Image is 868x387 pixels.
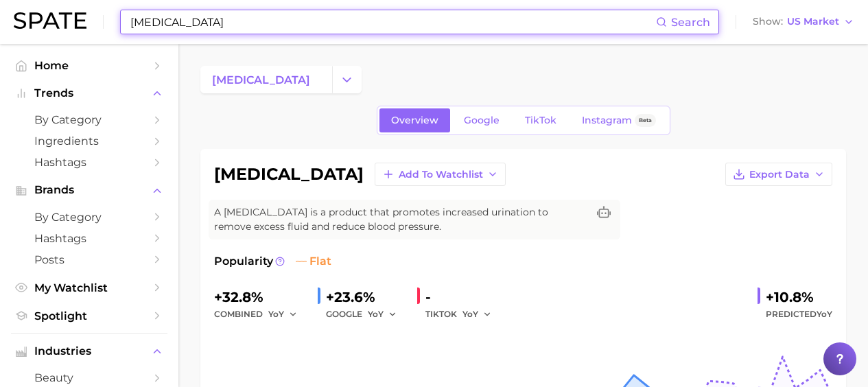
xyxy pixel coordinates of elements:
[11,152,167,173] a: Hashtags
[326,306,406,322] div: GOOGLE
[368,308,384,320] span: YoY
[34,371,144,384] span: beauty
[296,256,307,267] img: flat
[425,306,501,322] div: TIKTOK
[399,169,483,180] span: Add to Watchlist
[753,18,783,25] span: Show
[214,166,364,183] h1: [MEDICAL_DATA]
[11,207,167,228] a: by Category
[200,66,332,93] a: [MEDICAL_DATA]
[671,16,710,29] span: Search
[34,309,144,322] span: Spotlight
[14,12,86,29] img: SPATE
[214,253,273,270] span: Popularity
[766,306,832,322] span: Predicted
[464,115,500,126] span: Google
[296,253,331,270] span: flat
[452,108,511,132] a: Google
[639,115,652,126] span: Beta
[34,281,144,294] span: My Watchlist
[817,309,832,319] span: YoY
[582,115,632,126] span: Instagram
[11,83,167,104] button: Trends
[326,286,406,308] div: +23.6%
[391,115,438,126] span: Overview
[11,180,167,200] button: Brands
[11,228,167,249] a: Hashtags
[212,73,310,86] span: [MEDICAL_DATA]
[462,308,478,320] span: YoY
[11,305,167,327] a: Spotlight
[749,13,858,31] button: ShowUS Market
[268,306,298,322] button: YoY
[570,108,668,132] a: InstagramBeta
[34,156,144,169] span: Hashtags
[129,10,656,34] input: Search here for a brand, industry, or ingredient
[11,277,167,298] a: My Watchlist
[34,113,144,126] span: by Category
[525,115,556,126] span: TikTok
[11,130,167,152] a: Ingredients
[11,55,167,76] a: Home
[214,205,587,234] span: A [MEDICAL_DATA] is a product that promotes increased urination to remove excess fluid and reduce...
[214,286,307,308] div: +32.8%
[34,345,144,357] span: Industries
[425,286,501,308] div: -
[34,253,144,266] span: Posts
[11,109,167,130] a: by Category
[34,232,144,245] span: Hashtags
[462,306,492,322] button: YoY
[766,286,832,308] div: +10.8%
[379,108,450,132] a: Overview
[268,308,284,320] span: YoY
[34,211,144,224] span: by Category
[375,163,506,186] button: Add to Watchlist
[34,184,144,196] span: Brands
[214,306,307,322] div: combined
[34,134,144,148] span: Ingredients
[34,87,144,99] span: Trends
[368,306,397,322] button: YoY
[725,163,832,186] button: Export Data
[749,169,810,180] span: Export Data
[11,249,167,270] a: Posts
[34,59,144,72] span: Home
[787,18,839,25] span: US Market
[513,108,568,132] a: TikTok
[332,66,362,93] button: Change Category
[11,341,167,362] button: Industries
